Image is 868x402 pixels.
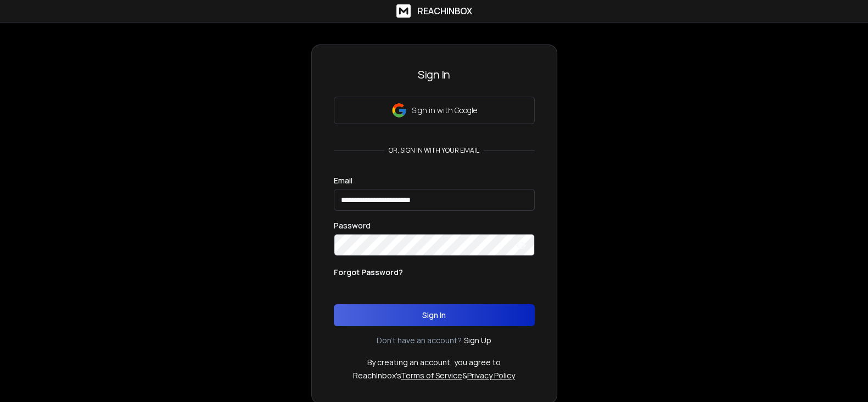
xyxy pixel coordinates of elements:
[334,67,535,82] h3: Sign In
[401,370,462,381] a: Terms of Service
[334,267,403,278] p: Forgot Password?
[417,4,472,18] h1: ReachInbox
[467,370,515,381] a: Privacy Policy
[377,335,462,346] p: Don't have an account?
[396,4,472,18] a: ReachInbox
[334,177,352,185] label: Email
[412,105,477,116] p: Sign in with Google
[334,304,535,326] button: Sign In
[367,357,501,368] p: By creating an account, you agree to
[464,335,491,346] a: Sign Up
[334,222,371,230] label: Password
[384,146,484,155] p: or, sign in with your email
[334,97,535,124] button: Sign in with Google
[353,370,515,381] p: ReachInbox's &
